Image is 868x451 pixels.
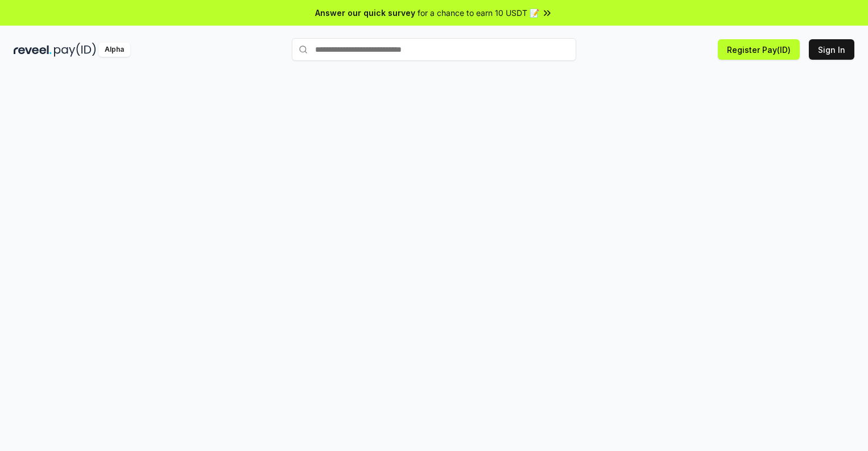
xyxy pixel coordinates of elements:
[98,43,130,57] div: Alpha
[14,43,52,57] img: reveel_dark
[809,39,854,60] button: Sign In
[315,7,415,19] span: Answer our quick survey
[718,39,800,60] button: Register Pay(ID)
[418,7,539,19] span: for a chance to earn 10 USDT 📝
[54,43,96,57] img: pay_id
